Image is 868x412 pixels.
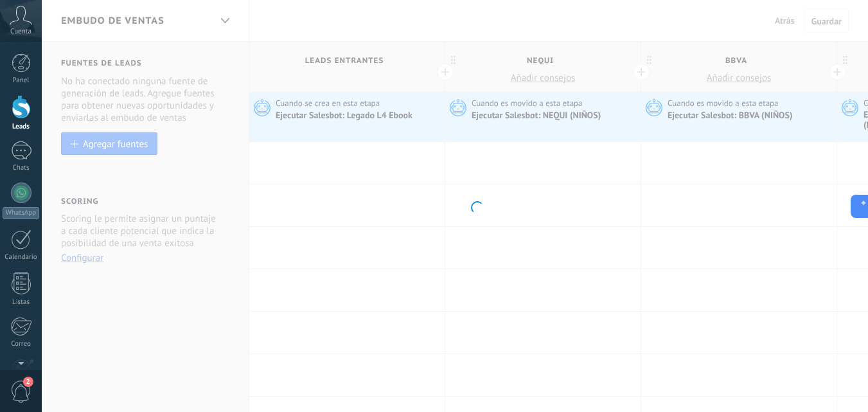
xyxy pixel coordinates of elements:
[3,207,39,219] div: WhatsApp
[10,28,31,36] span: Cuenta
[3,123,40,131] div: Leads
[3,164,40,172] div: Chats
[3,76,40,85] div: Panel
[3,253,40,262] div: Calendario
[3,340,40,348] div: Correo
[23,377,33,387] span: 2
[3,298,40,307] div: Listas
